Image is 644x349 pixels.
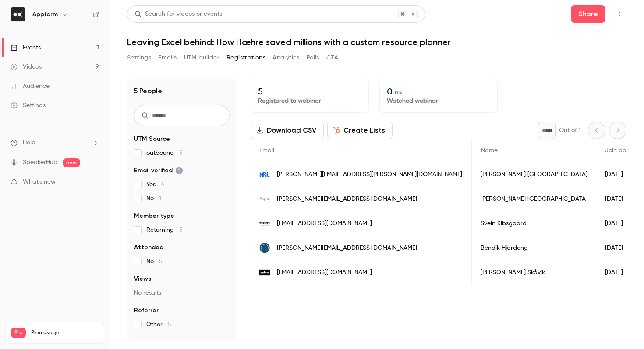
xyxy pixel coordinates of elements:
div: [DATE] [596,260,641,285]
button: UTM builder [184,51,219,65]
button: CTA [326,51,338,65]
button: Share [571,5,605,23]
p: Watched webinar [387,97,490,105]
div: Videos [11,63,42,71]
div: Settings [11,101,46,110]
a: SpeakerHub [23,158,57,167]
span: No [146,194,161,203]
div: [DATE] [596,236,641,260]
span: 5 [168,321,171,328]
div: Bendik Hjardeng [472,236,596,260]
div: [DATE] [596,211,641,236]
div: [PERSON_NAME] Skåvik [472,260,596,285]
h1: Leaving Excel behind: How Hæhre saved millions with a custom resource planner [127,37,626,47]
span: 5 [179,227,183,233]
button: Emails [158,51,177,65]
span: [EMAIL_ADDRESS][DOMAIN_NAME] [277,268,372,277]
span: Name [481,147,498,154]
span: Yes [146,180,164,189]
span: [PERSON_NAME][EMAIL_ADDRESS][DOMAIN_NAME] [277,195,417,204]
span: [PERSON_NAME][EMAIL_ADDRESS][PERSON_NAME][DOMAIN_NAME] [277,170,462,179]
img: item.no [259,218,270,229]
span: Other [146,320,171,329]
span: Pro [11,328,26,338]
div: [PERSON_NAME] [GEOGRAPHIC_DATA] [472,162,596,187]
span: 5 [179,150,183,156]
span: 4 [161,181,164,188]
button: Polls [307,51,319,65]
button: Settings [127,51,151,65]
span: Help [23,138,35,147]
li: help-dropdown-opener [11,138,99,147]
section: facet-groups [134,135,230,329]
span: Views [134,275,151,283]
button: Download CSV [251,122,324,139]
div: Search for videos or events [134,10,222,19]
img: zebraconsulting.no [259,267,270,278]
img: voglio.no [259,194,270,204]
p: No results [134,289,230,297]
h1: 5 People [134,86,162,96]
span: new [63,158,80,167]
div: Svein Kibsgaard [472,211,596,236]
p: 0 [387,86,490,97]
span: [EMAIL_ADDRESS][DOMAIN_NAME] [277,219,372,228]
span: Email [259,147,274,154]
img: excito.no [259,243,270,253]
span: UTM Source [134,135,170,143]
span: Returning [146,226,183,234]
button: Analytics [272,51,300,65]
span: No [146,257,163,266]
span: Member type [134,212,174,220]
div: Audience [11,82,50,91]
iframe: Noticeable Trigger [88,178,99,186]
span: 0 % [395,90,403,96]
span: Email verified [134,166,183,175]
span: outbound [146,149,183,157]
span: Join date [605,147,632,154]
span: What's new [23,178,56,187]
div: [DATE] [596,187,641,211]
div: [DATE] [596,162,641,187]
img: Appfarm [11,7,25,21]
span: 5 [159,258,163,265]
span: Referrer [134,306,159,315]
span: 1 [159,195,161,202]
h6: Appfarm [32,10,58,19]
button: Registrations [226,51,265,65]
span: Attended [134,243,163,252]
p: Registered to webinar [258,97,361,105]
img: hrl.no [259,169,270,180]
p: Out of 1 [559,126,581,135]
div: [PERSON_NAME] [GEOGRAPHIC_DATA] [472,187,596,211]
div: Events [11,43,41,52]
span: Plan usage [31,329,99,336]
p: 5 [258,86,361,97]
button: Create Lists [327,122,393,139]
span: [PERSON_NAME][EMAIL_ADDRESS][DOMAIN_NAME] [277,244,417,253]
